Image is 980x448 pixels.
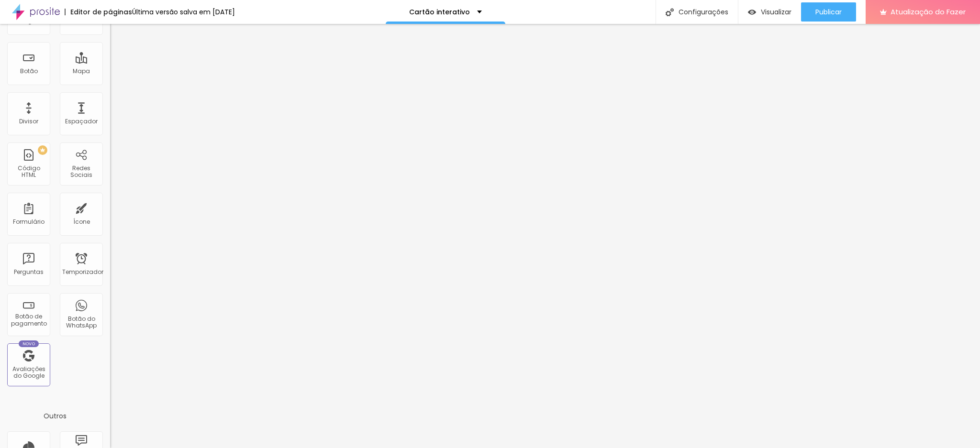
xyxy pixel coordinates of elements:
font: Perguntas [14,268,44,276]
font: Configurações [679,7,728,17]
font: Novo [22,341,35,347]
font: Redes Sociais [70,164,92,179]
font: Botão de pagamento [11,312,47,327]
font: Ícone [73,218,90,226]
font: Cartão interativo [409,7,470,17]
font: Temporizador [62,268,103,276]
font: Mapa [73,67,90,75]
font: Código HTML [18,164,40,179]
button: Visualizar [738,2,801,22]
font: Divisor [19,117,38,125]
font: Botão do WhatsApp [66,315,97,329]
img: Ícone [666,8,674,16]
font: Formulário [13,218,45,226]
font: Atualização do Fazer [891,7,966,17]
button: Publicar [801,2,856,22]
font: Visualizar [761,7,791,17]
font: Avaliações do Google [12,365,45,380]
img: view-1.svg [748,8,756,16]
font: Publicar [815,7,842,17]
font: Editor de páginas [70,7,132,17]
font: Última versão salva em [DATE] [132,7,235,17]
font: Botão [20,67,38,75]
font: Espaçador [65,117,98,125]
font: Outros [44,411,67,421]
